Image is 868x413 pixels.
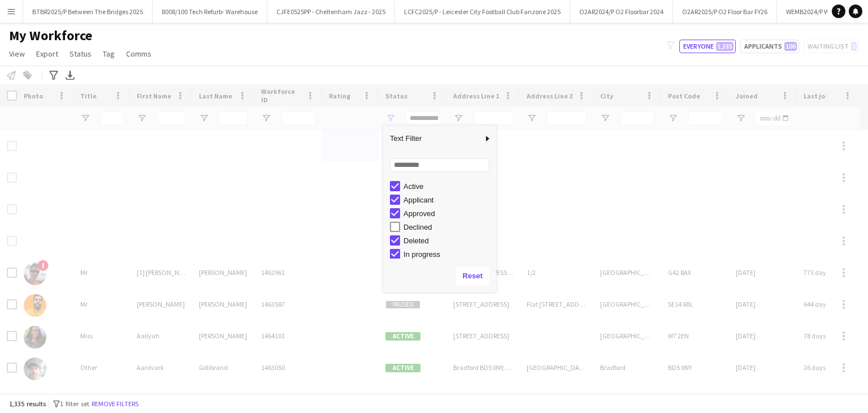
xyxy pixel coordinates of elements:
a: Tag [98,46,119,61]
button: Remove filters [89,398,141,410]
input: Search filter values [390,158,489,172]
span: Text Filter [383,129,483,148]
div: Applicant [403,196,493,204]
div: Filter List [383,166,496,315]
span: 106 [784,42,797,51]
a: Status [65,46,96,61]
app-action-btn: Advanced filters [47,68,60,82]
div: Approved [403,209,493,218]
span: Export [36,49,58,59]
button: BTBR2025/P Between The Bridges 2025 [23,1,153,23]
button: LCFC2025/P - Leicester City Football Club Fanzone 2025 [395,1,570,23]
a: View [5,46,29,61]
span: 1 filter set [60,399,89,408]
span: Comms [126,49,151,59]
span: My Workforce [9,27,92,44]
button: Applicants106 [740,40,799,53]
div: Column Filter [383,126,496,292]
button: Everyone1,335 [679,40,736,53]
div: Active [403,182,493,191]
app-action-btn: Export XLSX [63,68,77,82]
a: Export [32,46,63,61]
button: Reset [456,267,489,285]
span: Status [70,49,92,59]
div: In progress [403,250,493,259]
div: Declined [403,223,493,231]
span: 1,335 [716,42,734,51]
a: Comms [121,46,156,61]
button: CJFE0525PP - Cheltenham Jazz - 2025 [267,1,395,23]
span: View [9,49,25,59]
button: O2AR2025/P O2 Floor Bar FY26 [673,1,777,23]
button: O2AR2024/P O2 Floorbar 2024 [570,1,673,23]
span: Tag [103,49,115,59]
button: 8008/100 Tech Refurb- Warehouse [153,1,267,23]
div: Deleted [403,236,493,245]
